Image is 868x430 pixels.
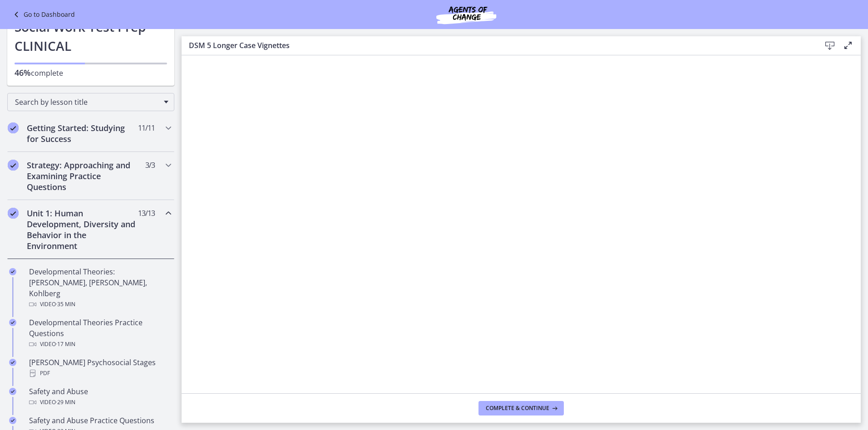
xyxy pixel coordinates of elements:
button: Complete & continue [478,401,564,415]
span: Search by lesson title [15,97,159,107]
h2: Unit 1: Human Development, Diversity and Behavior in the Environment [27,208,138,251]
span: Complete & continue [486,405,549,412]
span: · 35 min [56,299,75,310]
span: 11 / 11 [138,122,155,133]
h2: Strategy: Approaching and Examining Practice Questions [27,160,138,192]
div: Safety and Abuse [29,386,171,408]
div: Developmental Theories: [PERSON_NAME], [PERSON_NAME], Kohlberg [29,266,171,310]
span: · 17 min [56,339,75,350]
span: · 29 min [56,397,75,408]
h2: Getting Started: Studying for Success [27,122,138,144]
div: Search by lesson title [7,93,174,111]
i: Completed [9,359,16,366]
i: Completed [8,208,19,219]
div: PDF [29,368,171,379]
div: Video [29,299,171,310]
div: Developmental Theories Practice Questions [29,317,171,350]
i: Completed [8,160,19,171]
span: 13 / 13 [138,208,155,219]
i: Completed [9,319,16,326]
div: Video [29,339,171,350]
i: Completed [8,122,19,133]
div: [PERSON_NAME] Psychosocial Stages [29,357,171,379]
i: Completed [9,388,16,395]
i: Completed [9,268,16,275]
p: complete [15,67,167,78]
a: Go to Dashboard [11,9,75,20]
i: Completed [9,417,16,424]
span: 46% [15,67,31,78]
span: 3 / 3 [145,160,155,171]
div: Video [29,397,171,408]
h3: DSM 5 Longer Case Vignettes [189,40,806,51]
img: Agents of Change Social Work Test Prep [412,4,521,25]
